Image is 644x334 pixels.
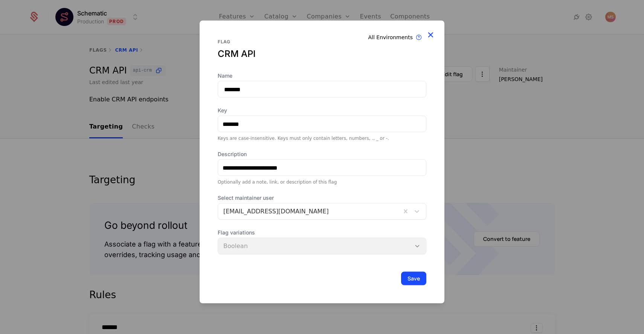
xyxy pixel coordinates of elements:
[401,272,426,285] button: Save
[218,107,426,114] label: Key
[368,34,413,41] div: All Environments
[218,48,426,60] div: CRM API
[218,39,426,45] div: Flag
[218,194,426,202] span: Select maintainer user
[218,135,426,141] div: Keys are case-insensitive. Keys must only contain letters, numbers, ., _ or -.
[218,179,426,185] div: Optionally add a note, link, or description of this flag
[218,229,426,236] span: Flag variations
[218,150,426,158] label: Description
[218,72,426,80] label: Name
